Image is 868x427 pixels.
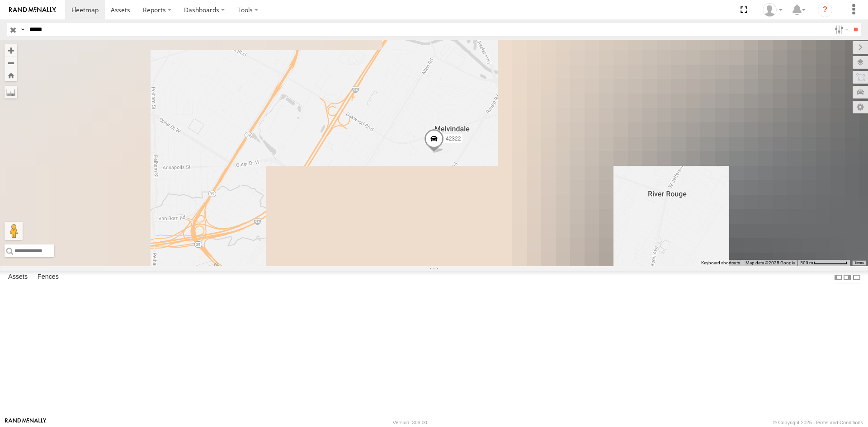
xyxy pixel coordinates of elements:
[853,101,868,113] label: Map Settings
[33,271,63,284] label: Fences
[797,260,850,266] button: Map Scale: 500 m per 71 pixels
[745,260,795,265] span: Map data ©2025 Google
[19,23,26,36] label: Search Query
[4,271,32,284] label: Assets
[446,135,461,141] span: 42322
[9,7,56,13] img: rand-logo.svg
[393,420,427,425] div: Version: 306.00
[800,260,813,265] span: 500 m
[773,420,863,425] div: © Copyright 2025 -
[843,271,852,284] label: Dock Summary Table to the Right
[854,261,864,265] a: Terms (opens in new tab)
[831,23,850,36] label: Search Filter Options
[5,418,47,427] a: Visit our Website
[852,271,861,284] label: Hide Summary Table
[815,420,863,425] a: Terms and Conditions
[5,69,17,81] button: Zoom Home
[701,260,740,266] button: Keyboard shortcuts
[834,271,843,284] label: Dock Summary Table to the Left
[5,56,17,69] button: Zoom out
[5,44,17,56] button: Zoom in
[5,86,17,99] label: Measure
[818,3,832,17] i: ?
[5,222,23,240] button: Drag Pegman onto the map to open Street View
[759,3,786,17] div: Carlos Ortiz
